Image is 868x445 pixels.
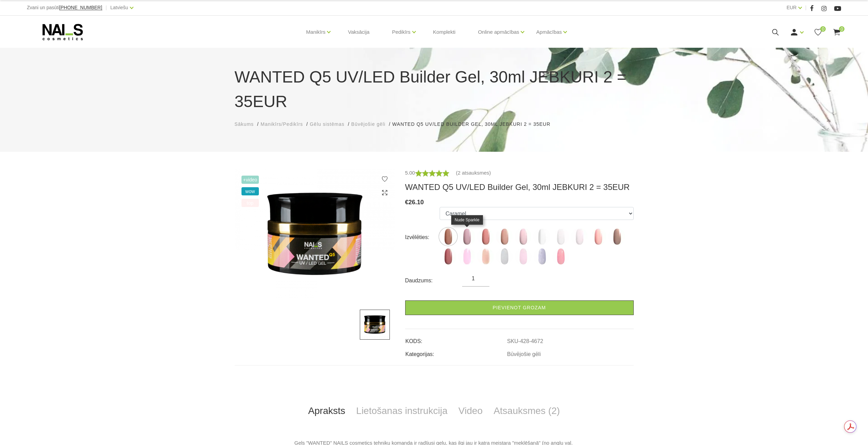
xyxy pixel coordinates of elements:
a: Pedikīrs [392,18,410,46]
a: Video [453,400,488,422]
a: Komplekti [428,16,461,48]
div: Daudzums: [405,275,462,286]
h3: WANTED Q5 UV/LED Builder Gel, 30ml JEBKURI 2 = 35EUR [405,182,634,192]
img: ... [477,228,494,245]
span: wow [241,187,259,195]
img: ... [440,228,457,245]
span: 26.10 [409,199,424,206]
span: Gēlu sistēmas [310,121,344,127]
a: 0 [814,28,822,36]
img: ... [496,228,513,245]
a: SKU-428-4672 [507,338,543,344]
a: Sākums [235,121,254,128]
img: ... [571,228,588,245]
a: [PHONE_NUMBER] [59,5,102,10]
a: Būvējošie gēli [507,351,541,357]
span: Sākums [235,121,254,127]
a: (2 atsauksmes) [456,169,491,177]
img: ... [533,228,550,245]
a: Atsauksmes (2) [488,400,565,422]
a: Latviešu [111,3,128,12]
h1: WANTED Q5 UV/LED Builder Gel, 30ml JEBKURI 2 = 35EUR [235,65,634,114]
span: top [241,199,259,207]
span: 0 [820,26,826,32]
span: € [405,199,409,206]
img: ... [515,228,532,245]
span: +Video [241,176,259,184]
td: Kategorijas: [405,345,507,358]
div: Zvani un pasūti [27,3,102,12]
span: | [805,3,807,12]
a: Būvējošie gēli [351,121,385,128]
a: Apmācības [536,18,562,46]
span: 5.00 [405,170,415,176]
li: WANTED Q5 UV/LED Builder Gel, 30ml JEBKURI 2 = 35EUR [392,121,557,128]
img: ... [440,248,457,265]
img: ... [552,228,569,245]
a: Manikīrs [306,18,326,46]
a: 0 [833,28,841,36]
span: Būvējošie gēli [351,121,385,127]
a: Pievienot grozam [405,300,634,315]
div: Izvēlēties: [405,232,440,243]
a: Vaksācija [342,16,375,48]
img: ... [552,248,569,265]
img: ... [590,228,607,245]
img: ... [515,248,532,265]
img: ... [533,248,550,265]
td: KODS: [405,332,507,345]
span: 0 [839,26,844,32]
img: ... [235,169,395,299]
a: Online apmācības [478,18,519,46]
img: ... [496,248,513,265]
a: Apraksts [303,400,351,422]
a: Manikīrs/Pedikīrs [261,121,303,128]
span: Manikīrs/Pedikīrs [261,121,303,127]
span: | [106,3,107,12]
img: ... [608,228,626,245]
img: ... [458,248,475,265]
img: ... [458,228,475,245]
img: ... [477,248,494,265]
img: ... [360,310,390,340]
a: Lietošanas instrukcija [351,400,453,422]
a: Gēlu sistēmas [310,121,344,128]
a: EUR [786,3,797,12]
